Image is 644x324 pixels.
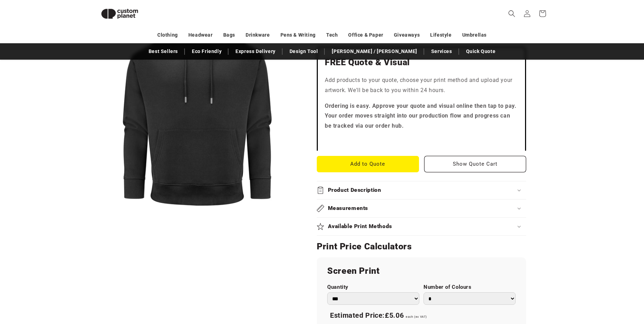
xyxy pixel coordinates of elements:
summary: Available Print Methods [317,218,526,235]
a: Best Sellers [145,45,181,58]
div: Estimated Price: [327,308,516,323]
button: Add to Quote [317,156,419,172]
a: Eco Friendly [188,45,225,58]
a: Design Tool [286,45,322,58]
a: Headwear [188,29,213,41]
summary: Product Description [317,181,526,199]
label: Number of Colours [424,284,516,291]
a: [PERSON_NAME] / [PERSON_NAME] [328,45,420,58]
span: £5.06 [385,311,404,319]
a: Bags [223,29,235,41]
h2: Measurements [328,205,368,212]
h2: FREE Quote & Visual [325,57,518,68]
media-gallery: Gallery Viewer [95,10,299,214]
iframe: Customer reviews powered by Trustpilot [325,137,518,144]
a: Tech [326,29,338,41]
a: Drinkware [246,29,270,41]
a: Express Delivery [232,45,279,58]
a: Pens & Writing [280,29,316,41]
h2: Available Print Methods [328,223,392,230]
a: Clothing [157,29,178,41]
button: Show Quote Cart [424,156,526,172]
h2: Product Description [328,187,381,194]
iframe: Chat Widget [524,249,644,324]
label: Quantity [327,284,419,291]
a: Giveaways [394,29,420,41]
span: each (ex VAT) [406,315,427,318]
a: Quick Quote [463,45,499,58]
img: Custom Planet [95,3,144,25]
summary: Search [504,6,519,21]
h2: Screen Print [327,265,516,277]
strong: Ordering is easy. Approve your quote and visual online then tap to pay. Your order moves straight... [325,103,517,129]
h2: Print Price Calculators [317,241,526,252]
p: Add products to your quote, choose your print method and upload your artwork. We'll be back to yo... [325,75,518,96]
a: Lifestyle [430,29,451,41]
a: Office & Paper [348,29,383,41]
a: Services [428,45,456,58]
summary: Measurements [317,199,526,217]
a: Umbrellas [462,29,487,41]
